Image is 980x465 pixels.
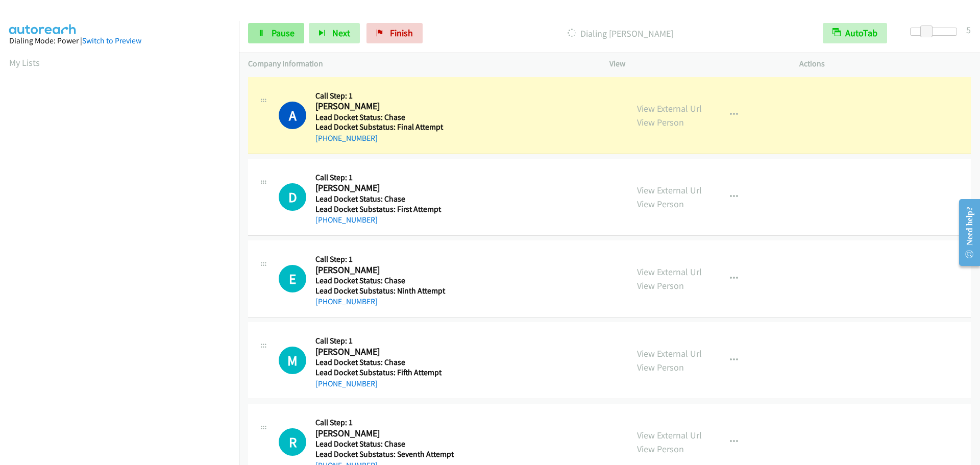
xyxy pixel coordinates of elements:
[279,347,306,374] div: The call is yet to be attempted
[315,91,451,101] h5: Call Step: 1
[332,27,350,39] span: Next
[315,368,451,378] h5: Lead Docket Substatus: Fifth Attempt
[315,439,454,449] h5: Lead Docket Status: Chase
[279,183,306,211] div: The call is yet to be attempted
[823,23,887,43] button: AutoTab
[637,266,702,278] a: View External Url
[315,264,451,276] h2: [PERSON_NAME]
[315,254,451,264] h5: Call Step: 1
[248,58,591,70] p: Company Information
[315,133,378,143] a: [PHONE_NUMBER]
[637,103,702,114] a: View External Url
[9,57,40,68] a: My Lists
[950,192,980,273] iframe: Resource Center
[637,361,684,373] a: View Person
[279,265,306,292] div: The call is yet to be attempted
[279,428,306,456] div: The call is yet to be attempted
[315,276,451,286] h5: Lead Docket Status: Chase
[366,23,423,43] a: Finish
[315,204,451,214] h5: Lead Docket Substatus: First Attempt
[637,198,684,210] a: View Person
[609,58,781,70] p: View
[315,112,451,123] h5: Lead Docket Status: Chase
[637,280,684,291] a: View Person
[315,122,451,132] h5: Lead Docket Substatus: Final Attempt
[279,347,306,374] h1: M
[315,379,378,388] a: [PHONE_NUMBER]
[315,182,451,194] h2: [PERSON_NAME]
[248,23,304,43] a: Pause
[315,173,451,183] h5: Call Step: 1
[315,336,451,346] h5: Call Step: 1
[799,58,971,70] p: Actions
[279,428,306,456] h1: R
[315,101,451,112] h2: [PERSON_NAME]
[279,102,306,129] h1: A
[315,418,454,428] h5: Call Step: 1
[436,27,804,40] p: Dialing [PERSON_NAME]
[309,23,360,43] button: Next
[315,194,451,204] h5: Lead Docket Status: Chase
[637,348,702,359] a: View External Url
[390,27,413,39] span: Finish
[637,184,702,196] a: View External Url
[315,297,378,306] a: [PHONE_NUMBER]
[966,23,971,37] div: 5
[272,27,295,39] span: Pause
[637,429,702,441] a: View External Url
[315,346,451,358] h2: [PERSON_NAME]
[279,265,306,292] h1: E
[9,35,230,47] div: Dialing Mode: Power |
[315,449,454,459] h5: Lead Docket Substatus: Seventh Attempt
[637,443,684,455] a: View Person
[315,357,451,368] h5: Lead Docket Status: Chase
[279,183,306,211] h1: D
[315,428,451,439] h2: [PERSON_NAME]
[315,286,451,296] h5: Lead Docket Substatus: Ninth Attempt
[315,215,378,225] a: [PHONE_NUMBER]
[82,36,141,45] a: Switch to Preview
[637,116,684,128] a: View Person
